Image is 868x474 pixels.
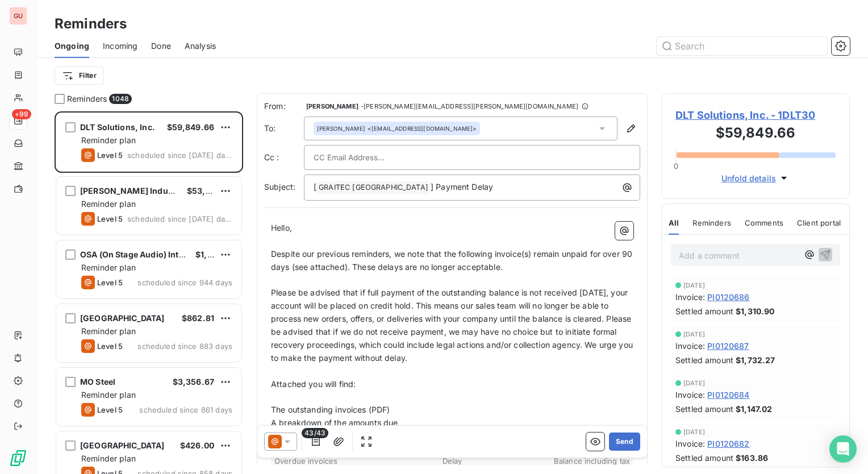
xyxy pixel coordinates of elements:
[81,199,136,209] span: Reminder plan
[12,109,31,119] span: +99
[675,305,733,317] span: Settled amount
[80,122,155,132] span: DLT Solutions, Inc.
[81,135,136,145] span: Reminder plan
[361,103,578,110] span: - [PERSON_NAME][EMAIL_ADDRESS][PERSON_NAME][DOMAIN_NAME]
[81,390,136,400] span: Reminder plan
[182,313,214,323] span: $862.81
[674,161,678,171] span: 0
[707,340,749,352] span: PI0120687
[683,429,705,435] span: [DATE]
[675,389,705,401] span: Invoice :
[314,182,316,192] span: [
[81,326,136,336] span: Reminder plan
[683,380,705,386] span: [DATE]
[9,7,27,25] div: GU
[264,123,304,134] label: To:
[657,37,827,55] input: Search
[797,218,841,227] span: Client portal
[264,182,295,192] span: Subject:
[271,405,390,414] span: The outstanding invoices (PDF)
[80,250,311,259] span: OSA (On Stage Audio) International ([GEOGRAPHIC_DATA])
[137,342,232,351] span: scheduled since 883 days
[675,452,733,464] span: Settled amount
[609,433,640,451] button: Send
[306,103,358,110] span: [PERSON_NAME]
[97,342,123,351] span: Level 5
[393,455,511,467] th: Delay
[80,440,165,450] span: [GEOGRAPHIC_DATA]
[317,124,477,132] div: <[EMAIL_ADDRESS][DOMAIN_NAME]>
[692,218,731,227] span: Reminders
[271,223,292,232] span: Hello,
[707,291,749,303] span: PI0120686
[317,181,430,194] span: GRAITEC [GEOGRAPHIC_DATA]
[97,405,123,414] span: Level 5
[139,405,232,414] span: scheduled since 861 days
[683,282,705,289] span: [DATE]
[271,418,398,427] span: A breakdown of the amounts due
[55,40,89,52] span: Ongoing
[195,250,236,259] span: $1,969.44
[264,101,304,112] span: From:
[669,218,679,227] span: All
[173,377,214,386] span: $3,356.67
[137,278,232,287] span: scheduled since 944 days
[675,354,733,366] span: Settled amount
[736,354,775,366] span: $1,732.27
[707,389,749,401] span: PI0120684
[55,111,243,474] div: grid
[80,377,115,386] span: MO Steel
[675,438,705,450] span: Invoice :
[707,438,749,450] span: PI0120682
[80,186,237,196] span: [PERSON_NAME] Industries Group, Inc.
[55,66,104,85] button: Filter
[271,379,356,389] span: Attached you will find:
[683,331,705,338] span: [DATE]
[736,403,772,415] span: $1,147.02
[718,172,793,185] button: Unfold details
[829,435,857,463] div: Open Intercom Messenger
[97,151,123,160] span: Level 5
[675,123,836,145] h3: $59,849.66
[167,122,215,132] span: $59,849.66
[745,218,783,227] span: Comments
[187,186,231,196] span: $53,967.51
[180,440,214,450] span: $426.00
[302,428,328,438] span: 43/43
[314,149,436,166] input: CC Email Address...
[271,288,635,362] span: Please be advised that if full payment of the outstanding balance is not received [DATE], your ac...
[151,40,171,52] span: Done
[127,151,232,160] span: scheduled since [DATE] days
[185,40,216,52] span: Analysis
[80,313,165,323] span: [GEOGRAPHIC_DATA]
[675,291,705,303] span: Invoice :
[97,214,123,223] span: Level 5
[675,340,705,352] span: Invoice :
[103,40,137,52] span: Incoming
[675,107,836,123] span: DLT Solutions, Inc. - 1DLT30
[431,182,493,192] span: ] Payment Delay
[721,172,776,184] span: Unfold details
[317,124,365,132] span: [PERSON_NAME]
[127,214,232,223] span: scheduled since [DATE] days
[109,94,132,104] span: 1048
[271,249,635,272] span: Despite our previous reminders, we note that the following invoice(s) remain unpaid for over 90 d...
[736,452,768,464] span: $163.86
[81,454,136,463] span: Reminder plan
[736,305,774,317] span: $1,310.90
[675,403,733,415] span: Settled amount
[97,278,123,287] span: Level 5
[81,263,136,272] span: Reminder plan
[67,93,107,105] span: Reminders
[512,455,631,467] th: Balance including tax
[274,455,392,467] th: Overdue invoices
[9,449,27,467] img: Logo LeanPay
[264,152,304,163] label: Cc :
[55,14,127,34] h3: Reminders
